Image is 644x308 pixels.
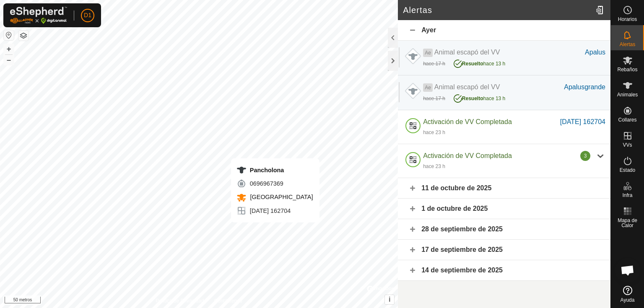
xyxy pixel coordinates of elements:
[622,192,632,198] font: Infra
[434,49,500,56] font: Animal escapó del VV
[483,96,506,101] font: hace 13 h
[423,129,445,135] font: hace 23 h
[421,267,503,274] font: 14 de septiembre de 2025
[620,41,635,47] font: Alertas
[10,7,67,24] img: Logotipo de Gallagher
[250,194,313,200] font: [GEOGRAPHIC_DATA]
[623,142,632,148] font: VVs
[423,118,512,125] font: Activación de VV Completada
[425,85,431,91] font: Ae
[618,117,636,123] font: Collares
[421,26,436,34] font: Ayer
[4,44,14,54] button: +
[615,258,640,283] div: Chat abierto
[434,83,500,91] font: Animal escapó del VV
[617,67,637,72] font: Rebaños
[483,61,506,67] font: hace 13 h
[423,152,512,159] font: Activación de VV Completada
[7,55,11,64] font: –
[560,118,605,125] font: [DATE] 162704
[214,298,242,304] font: Contáctenos
[421,205,488,212] font: 1 de octubre de 2025
[564,83,605,91] font: Apalusgrande
[423,61,445,67] font: hace 17 h
[4,55,14,65] button: –
[250,180,283,187] font: 0696967369
[214,297,242,305] a: Contáctenos
[585,49,605,56] font: Apalus
[618,16,637,22] font: Horarios
[385,295,394,304] button: i
[250,167,284,173] font: Pancholona
[423,163,445,169] font: hace 23 h
[84,12,91,18] font: D1
[403,5,432,15] font: Alertas
[425,50,431,56] font: Ae
[250,207,291,214] font: [DATE] 162704
[156,297,204,305] a: Política de Privacidad
[462,61,483,67] font: Resuelto
[423,96,445,101] font: hace 17 h
[4,30,14,40] button: Restablecer Mapa
[389,296,390,303] font: i
[584,153,587,159] font: 3
[620,167,635,173] font: Estado
[462,96,483,101] font: Resuelto
[618,217,637,228] font: Mapa de Calor
[421,246,503,253] font: 17 de septiembre de 2025
[18,31,29,41] button: Capas del Mapa
[7,44,11,53] font: +
[156,298,204,304] font: Política de Privacidad
[421,184,491,192] font: 11 de octubre de 2025
[421,225,503,233] font: 28 de septiembre de 2025
[617,92,638,98] font: Animales
[611,282,644,306] a: Ayuda
[621,297,635,303] font: Ayuda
